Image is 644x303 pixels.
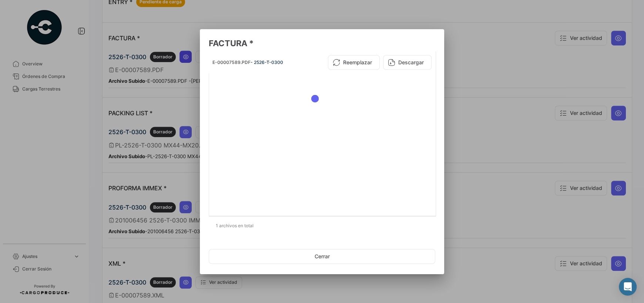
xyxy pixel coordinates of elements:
[209,249,435,264] button: Cerrar
[209,217,435,235] div: 1 archivos en total
[619,278,637,296] div: Abrir Intercom Messenger
[209,38,435,48] h3: FACTURA *
[383,55,432,70] button: Descargar
[251,59,283,65] span: - 2526-T-0300
[212,59,251,65] span: E-00007589.PDF
[328,55,380,70] button: Reemplazar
